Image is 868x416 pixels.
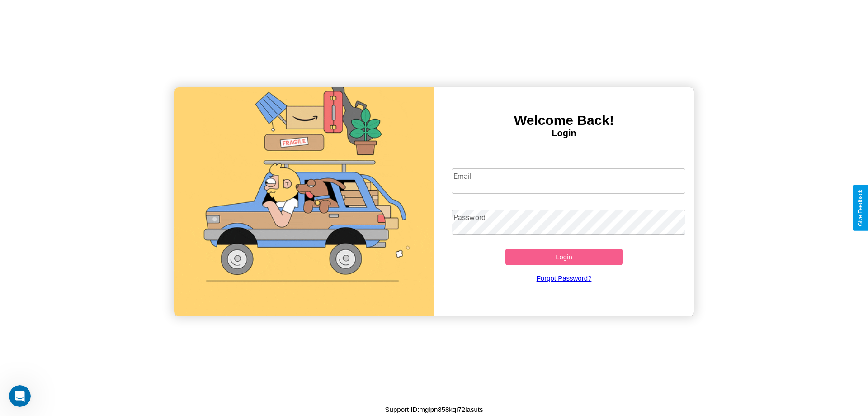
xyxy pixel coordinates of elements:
[385,403,483,416] p: Support ID: mglpn858kqi72lasuts
[9,385,31,407] iframe: Intercom live chat
[505,249,623,265] button: Login
[857,190,863,226] div: Give Feedback
[434,113,694,128] h3: Welcome Back!
[434,128,694,139] h4: Login
[174,87,434,316] img: gif
[447,265,681,291] a: Forgot Password?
